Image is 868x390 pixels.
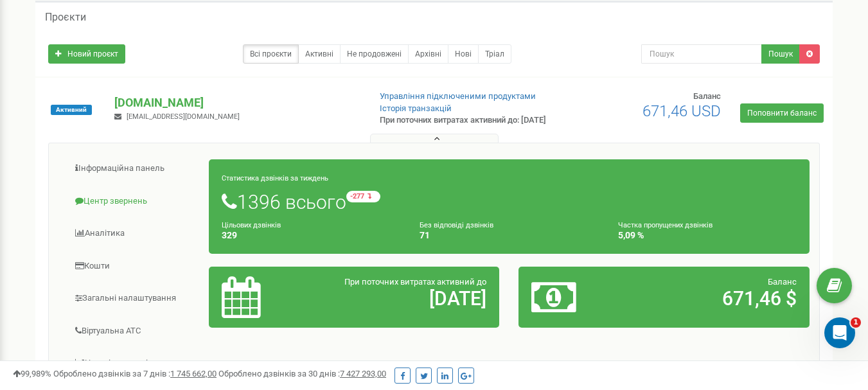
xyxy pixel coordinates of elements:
iframe: Intercom live chat [824,317,855,348]
a: Інформаційна панель [58,153,209,184]
small: Без відповіді дзвінків [420,221,493,229]
a: Аналiтика [58,218,209,249]
h1: 1396 всього [222,191,797,213]
h2: 671,46 $ [626,288,797,309]
a: Архівні [408,44,448,64]
a: Управління підключеними продуктами [380,91,536,101]
span: Оброблено дзвінків за 30 днів : [218,369,386,378]
input: Пошук [641,44,762,64]
span: Оброблено дзвінків за 7 днів : [53,369,217,378]
a: Нові [448,44,479,64]
h4: 71 [420,231,598,240]
a: Загальні налаштування [58,283,209,314]
p: [DOMAIN_NAME] [114,94,359,111]
span: Баланс [693,91,721,101]
h4: 329 [222,231,400,240]
p: При поточних витратах активний до: [DATE] [380,114,558,127]
a: Новий проєкт [48,44,125,64]
small: -277 [346,191,380,202]
small: Цільових дзвінків [222,221,281,229]
small: Частка пропущених дзвінків [618,221,713,229]
button: Пошук [761,44,800,64]
span: [EMAIL_ADDRESS][DOMAIN_NAME] [127,112,240,121]
h2: [DATE] [316,288,486,309]
span: 1 [851,317,861,328]
a: Тріал [478,44,511,64]
span: Активний [51,105,92,115]
a: Поповнити баланс [740,103,824,123]
span: При поточних витратах активний до [344,277,486,287]
a: Історія транзакцій [380,103,452,113]
a: Центр звернень [58,186,209,217]
u: 7 427 293,00 [340,369,386,378]
u: 1 745 662,00 [170,369,217,378]
h4: 5,09 % [618,231,797,240]
a: Всі проєкти [243,44,299,64]
span: 671,46 USD [642,102,721,120]
a: Активні [298,44,341,64]
a: Не продовжені [340,44,409,64]
span: Баланс [768,277,797,287]
small: Статистика дзвінків за тиждень [222,174,328,182]
h5: Проєкти [45,12,86,23]
a: Кошти [58,251,209,282]
span: 99,989% [13,369,51,378]
a: Наскрізна аналітика [58,348,209,379]
a: Віртуальна АТС [58,315,209,347]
